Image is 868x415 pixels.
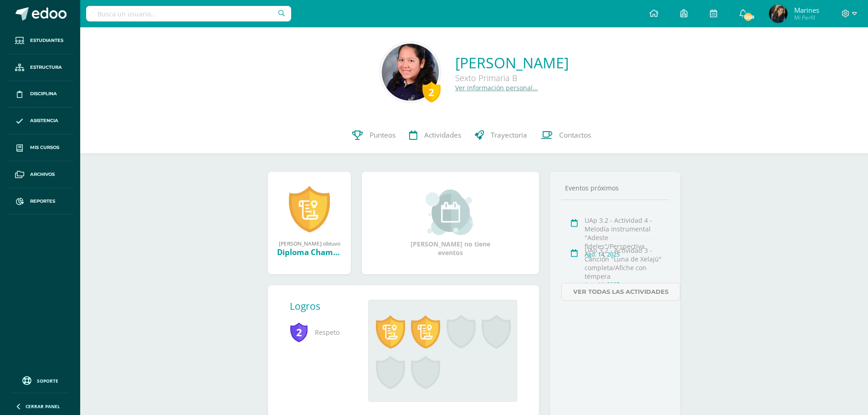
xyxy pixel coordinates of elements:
a: Actividades [402,117,468,154]
a: Estructura [7,54,73,81]
span: Cerrar panel [26,403,60,410]
span: Reportes [30,198,55,205]
span: Estructura [30,64,62,71]
a: Reportes [7,188,73,215]
span: 2 [290,322,308,343]
a: Archivos [7,161,73,188]
span: Trayectoria [491,130,527,140]
span: Soporte [37,378,58,384]
a: Mis cursos [7,134,73,161]
div: [PERSON_NAME] no tiene eventos [405,190,496,257]
img: event_small.png [426,190,475,235]
div: UAp 3.2 - Actividad 3 - Canción "Luna de Xelajú" completa/Afiche con témpera [585,246,666,281]
span: Respeto [290,320,354,345]
img: 605e646b819ee29ec80621c3529df381.png [769,5,787,23]
div: UAp 3.2 - Actividad 4 - Melodía instrumental "Adeste fideles"/Perspectiva [585,216,666,251]
span: Disciplina [30,90,57,97]
span: 1268 [743,12,753,22]
span: Marines [794,5,819,15]
span: Mis cursos [30,144,59,151]
input: Busca un usuario... [86,6,291,21]
span: Estudiantes [30,37,63,44]
a: Soporte [11,374,69,386]
div: [PERSON_NAME] obtuvo [277,240,342,247]
div: Eventos próximos [561,184,669,192]
a: Ver información personal... [455,83,538,92]
div: Diploma Champagnat [277,247,342,257]
span: Asistencia [30,117,58,124]
a: Asistencia [7,108,73,134]
a: Estudiantes [7,27,73,54]
a: Trayectoria [468,117,534,154]
a: Contactos [534,117,598,154]
div: 2 [422,82,441,102]
img: 7ad7d9491aa83aa03f49172de2de822d.png [382,44,439,101]
a: Disciplina [7,81,73,108]
span: Contactos [559,130,591,140]
a: [PERSON_NAME] [455,53,569,72]
div: Logros [290,300,361,313]
span: Archivos [30,171,55,178]
div: Ago. 14, 2025 [585,281,666,288]
span: Actividades [424,130,461,140]
a: Punteos [345,117,402,154]
div: Sexto Primaria B [455,72,569,83]
span: Mi Perfil [794,14,819,21]
span: Punteos [370,130,395,140]
a: Ver todas las actividades [561,283,680,301]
